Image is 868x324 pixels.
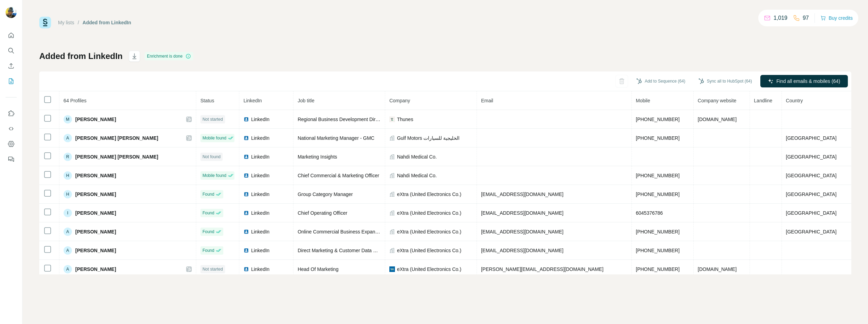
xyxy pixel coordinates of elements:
span: [PHONE_NUMBER] [636,173,680,178]
span: Find all emails & mobiles (64) [776,78,840,85]
span: Found [202,247,214,254]
span: Status [200,98,214,103]
span: [PHONE_NUMBER] [636,135,680,141]
span: Landline [754,98,772,103]
img: LinkedIn logo [243,173,249,178]
span: Mobile found [202,135,226,141]
li: / [78,19,79,26]
span: Company website [698,98,736,103]
button: Buy credits [820,13,853,23]
span: LinkedIn [251,228,270,235]
span: eXtra (United Electronics Co.) [397,191,461,198]
span: LinkedIn [251,153,270,160]
button: Use Surfe API [6,122,17,135]
img: LinkedIn logo [243,135,249,141]
span: Not found [202,154,221,160]
button: Dashboard [6,138,17,150]
div: I [64,209,72,217]
span: [GEOGRAPHIC_DATA] [786,154,837,160]
span: Mobile found [202,172,226,179]
img: LinkedIn logo [243,191,249,197]
h1: Added from LinkedIn [39,51,123,62]
span: Regional Business Development Director [298,117,386,122]
div: A [64,134,72,142]
span: [EMAIL_ADDRESS][DOMAIN_NAME] [481,191,563,197]
span: [GEOGRAPHIC_DATA] [786,135,837,141]
div: H [64,190,72,198]
span: LinkedIn [243,98,262,103]
span: [PERSON_NAME] [75,266,116,273]
img: Surfe Logo [39,17,51,28]
div: A [64,265,72,273]
button: Feedback [6,153,17,165]
span: Found [202,229,214,235]
span: Not started [202,116,223,122]
span: Country [786,98,803,103]
span: [PERSON_NAME] [75,210,116,216]
span: Not started [202,266,223,272]
span: Email [481,98,493,103]
span: [PHONE_NUMBER] [636,229,680,235]
span: [PHONE_NUMBER] [636,248,680,253]
span: Found [202,191,214,197]
img: LinkedIn logo [243,266,249,272]
div: M [64,115,72,123]
img: Avatar [6,7,17,18]
span: Found [202,210,214,216]
div: H [64,171,72,180]
span: Group Category Manager [298,191,353,197]
span: Online Commercial Business Expansion Manager [298,229,405,235]
span: [DOMAIN_NAME] [698,266,737,272]
span: [EMAIL_ADDRESS][DOMAIN_NAME] [481,229,563,235]
span: [GEOGRAPHIC_DATA] [786,210,837,216]
span: eXtra (United Electronics Co.) [397,228,461,235]
span: National Marketing Manager - GMC [298,135,374,141]
span: [PERSON_NAME][EMAIL_ADDRESS][DOMAIN_NAME] [481,266,603,272]
span: Job title [298,98,314,103]
span: [PERSON_NAME] [75,247,116,254]
button: Add to Sequence (64) [631,76,690,86]
span: [DOMAIN_NAME] [698,117,737,122]
span: [PERSON_NAME] [PERSON_NAME] [75,135,158,142]
span: 6045376786 [636,210,663,216]
button: My lists [6,75,17,87]
span: [PERSON_NAME] [75,172,116,179]
button: Use Surfe on LinkedIn [6,107,17,120]
span: Thunes [397,116,413,123]
span: LinkedIn [251,247,270,254]
span: [PERSON_NAME] [PERSON_NAME] [75,153,158,160]
button: Find all emails & mobiles (64) [760,75,848,87]
span: Nahdi Medical Co. [397,153,437,160]
span: Marketing Insights [298,154,337,160]
span: eXtra (United Electronics Co.) [397,266,461,273]
span: Company [389,98,410,103]
span: [GEOGRAPHIC_DATA] [786,229,837,235]
div: A [64,246,72,255]
span: eXtra (United Electronics Co.) [397,247,461,254]
a: My lists [58,20,74,25]
img: LinkedIn logo [243,248,249,253]
span: [GEOGRAPHIC_DATA] [786,191,837,197]
span: LinkedIn [251,116,270,123]
span: LinkedIn [251,266,270,273]
span: [PHONE_NUMBER] [636,117,680,122]
div: R [64,153,72,161]
img: LinkedIn logo [243,154,249,160]
span: LinkedIn [251,172,270,179]
span: [GEOGRAPHIC_DATA] [786,173,837,178]
button: Sync all to HubSpot (64) [694,76,757,86]
span: LinkedIn [251,191,270,198]
span: Chief Operating Officer [298,210,347,216]
span: eXtra (United Electronics Co.) [397,210,461,216]
span: [PERSON_NAME] [75,228,116,235]
span: Direct Marketing & Customer Data Manager [298,248,392,253]
span: Gulf Motors الخليجية للسيارات [397,135,460,142]
div: Added from LinkedIn [83,19,131,26]
span: Mobile [636,98,650,103]
span: [PHONE_NUMBER] [636,266,680,272]
button: Enrich CSV [6,60,17,72]
img: LinkedIn logo [243,117,249,122]
button: Search [6,44,17,57]
span: [EMAIL_ADDRESS][DOMAIN_NAME] [481,210,563,216]
p: 97 [803,14,809,22]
